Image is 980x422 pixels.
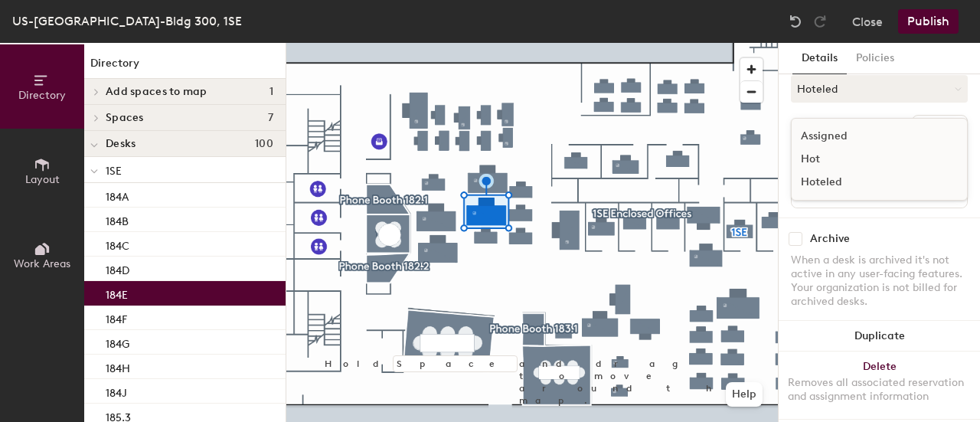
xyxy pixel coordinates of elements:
div: Hoteled [792,171,945,194]
span: Spaces [106,112,144,124]
p: 184D [106,260,129,277]
img: Undo [788,14,803,29]
span: 1 [269,86,273,98]
p: 184E [106,284,128,302]
div: Removes all associated reservation and assignment information [788,376,971,404]
button: Close [852,9,883,34]
p: 184B [106,211,129,228]
p: 184A [106,186,129,204]
button: Hoteled [791,75,968,103]
button: Details [792,43,847,74]
p: 184H [106,358,130,375]
span: Work Areas [14,257,70,270]
div: US-[GEOGRAPHIC_DATA]-Bldg 300, 1SE [12,11,242,31]
button: Ungroup [912,115,968,141]
span: 7 [268,112,273,124]
span: Add spaces to map [106,86,207,98]
div: Hot [792,148,945,171]
span: Layout [25,173,60,186]
h1: Directory [84,55,286,79]
p: 184G [106,333,129,351]
p: 184F [106,309,127,326]
button: Policies [847,43,903,74]
img: Redo [812,14,828,29]
button: DeleteRemoves all associated reservation and assignment information [779,352,980,419]
div: When a desk is archived it's not active in any user-facing features. Your organization is not bil... [791,254,968,309]
div: Assigned [792,125,945,148]
button: Help [726,382,763,407]
p: 184C [106,235,129,253]
button: Publish [898,9,959,34]
span: Desks [106,138,136,150]
button: Duplicate [779,321,980,352]
span: Directory [18,89,66,102]
span: 1SE [106,165,122,178]
span: 100 [255,138,273,150]
div: Archive [810,233,850,245]
p: 184J [106,382,127,400]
